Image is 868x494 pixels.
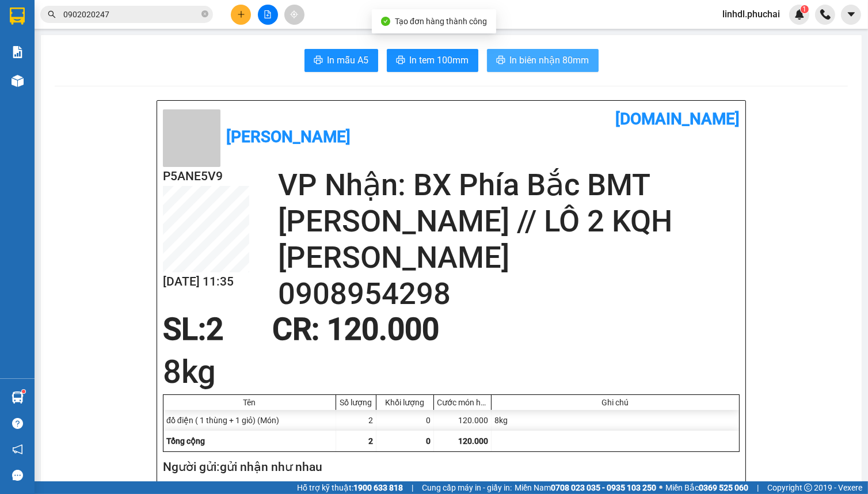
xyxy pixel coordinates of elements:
span: 120.000 [458,436,488,446]
h2: Người gửi: gửi nhận như nhau [163,458,735,477]
strong: 0708 023 035 - 0935 103 250 [551,483,656,492]
strong: 0369 525 060 [699,483,748,492]
div: Tên [166,398,333,407]
span: Tổng cộng [166,436,205,446]
span: [GEOGRAPHIC_DATA] [135,66,302,86]
span: message [12,470,23,481]
div: 120.000 [434,410,492,431]
span: Gửi: [10,11,28,23]
div: TRẦM [135,24,302,37]
b: [DOMAIN_NAME] [615,109,740,128]
span: In mẫu A5 [328,53,369,67]
strong: 1900 633 818 [353,483,403,492]
span: Miền Bắc [665,481,748,494]
span: | [412,481,413,494]
span: linhdl.phuchai [713,7,789,21]
span: In tem 100mm [410,53,469,67]
button: printerIn biên nhận 80mm [487,49,599,72]
h2: 0908954298 [278,276,740,312]
img: icon-new-feature [794,9,805,20]
input: Tìm tên, số ĐT hoặc mã đơn [63,8,199,21]
h2: VP Nhận: BX Phía Bắc BMT [278,167,740,203]
h2: [DATE] 11:35 [163,272,249,291]
button: plus [231,5,251,25]
span: printer [496,55,505,66]
img: phone-icon [820,9,831,20]
div: Khối lượng [379,398,431,407]
img: warehouse-icon [12,392,24,404]
span: DĐ: [135,54,151,66]
div: 8kg [492,410,739,431]
span: plus [237,10,245,18]
span: close-circle [201,9,208,20]
span: check-circle [381,17,390,26]
div: BX Phía Bắc BMT [135,10,302,24]
h1: 8kg [163,349,740,394]
h2: P5ANE5V9 [163,167,249,186]
img: logo-vxr [10,7,25,25]
div: 0328715860 [10,65,127,81]
div: Số lượng [339,398,373,407]
div: 2 [336,410,376,431]
sup: 1 [22,390,25,393]
div: đồ điện ( 1 thùng + 1 giỏ) (Món) [163,410,336,431]
span: caret-down [846,9,856,20]
button: printerIn mẫu A5 [304,49,378,72]
span: printer [396,55,405,66]
sup: 1 [801,5,809,13]
span: Cung cấp máy in - giấy in: [422,481,512,494]
span: Hỗ trợ kỹ thuật: [297,481,403,494]
span: notification [12,444,23,455]
span: | [757,481,759,494]
span: CR : 120.000 [272,311,439,347]
div: 0768068597 [135,37,302,54]
button: printerIn tem 100mm [387,49,478,72]
button: aim [284,5,304,25]
button: caret-down [841,5,861,25]
span: close-circle [201,10,208,17]
span: 0 [426,436,431,446]
span: Tạo đơn hàng thành công [395,17,487,26]
h2: [PERSON_NAME] // LÔ 2 KQH [PERSON_NAME] [278,203,740,276]
span: file-add [264,10,272,18]
span: Nhận: [135,11,162,23]
div: VP [GEOGRAPHIC_DATA] [10,10,127,37]
div: Ghi chú [494,398,736,407]
span: ⚪️ [659,485,663,490]
div: [PERSON_NAME] 50/13 AN TÔN [10,37,127,65]
span: 1 [802,5,806,13]
span: In biên nhận 80mm [510,53,589,67]
button: file-add [258,5,278,25]
span: 2 [206,311,223,347]
span: SL: [163,311,206,347]
span: 2 [368,436,373,446]
div: 0 [376,410,434,431]
span: copyright [804,484,812,492]
span: question-circle [12,418,23,429]
img: solution-icon [12,46,24,58]
b: [PERSON_NAME] [226,127,351,146]
span: aim [290,10,298,18]
span: search [48,10,56,18]
span: printer [314,55,323,66]
img: warehouse-icon [12,75,24,87]
div: Cước món hàng [437,398,488,407]
span: Miền Nam [515,481,656,494]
